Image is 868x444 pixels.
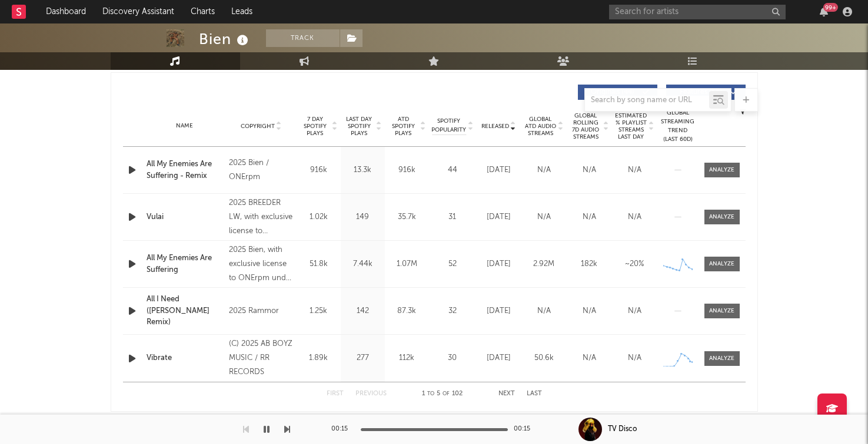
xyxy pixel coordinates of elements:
div: 112k [388,352,426,364]
div: 31 [432,211,473,223]
span: Global Rolling 7D Audio Streams [570,112,602,140]
div: [DATE] [479,352,518,364]
span: Spotify Popularity [431,117,466,134]
div: [DATE] [479,164,518,176]
div: N/A [524,211,564,223]
span: of [443,391,450,396]
div: 52 [432,258,473,270]
div: 32 [432,305,473,317]
div: N/A [570,211,609,223]
div: 00:15 [514,422,537,436]
div: 1 5 102 [410,387,475,401]
span: to [427,391,434,396]
span: Released [481,123,509,130]
div: 51.8k [300,258,338,270]
div: 87.3k [388,305,426,317]
div: 44 [432,164,473,176]
div: Global Streaming Trend (Last 60D) [660,109,696,144]
button: Next [498,391,515,397]
button: Originals(44) [578,85,657,100]
a: All I Need ([PERSON_NAME] Remix) [147,294,224,328]
div: 916k [300,164,338,176]
div: ~ 20 % [615,258,654,270]
div: 2.92M [524,258,564,270]
span: Last Day Spotify Plays [344,116,375,137]
div: TV Disco [608,424,637,435]
div: 13.3k [344,164,382,176]
div: 1.89k [300,352,338,364]
div: 277 [344,352,382,364]
div: 99 + [823,3,838,12]
div: Bien [199,29,251,49]
div: N/A [524,164,564,176]
div: N/A [615,305,654,317]
div: 2025 Rammor [229,304,293,318]
div: 1.02k [300,211,338,223]
div: 1.25k [300,305,338,317]
div: 2025 Bien, with exclusive license to ONErpm under exclusive license to ONErpm [229,243,293,285]
div: [DATE] [479,305,518,317]
span: 7 Day Spotify Plays [300,116,331,137]
div: N/A [570,305,609,317]
a: All My Enemies Are Suffering - Remix [147,159,224,181]
a: Vulai [147,211,224,223]
div: 2025 BREEDER LW, with exclusive license to ONErpm [229,196,293,238]
div: N/A [615,352,654,364]
div: [DATE] [479,258,518,270]
span: Estimated % Playlist Streams Last Day [615,112,647,140]
div: 00:15 [331,422,355,436]
div: 50.6k [524,352,564,364]
button: Previous [355,391,387,397]
div: 916k [388,164,426,176]
div: N/A [615,164,654,176]
a: All My Enemies Are Suffering [147,253,224,275]
div: N/A [524,305,564,317]
input: Search by song name or URL [585,96,709,105]
div: N/A [615,211,654,223]
div: (C) 2025 AB BOYZ MUSIC / RR RECORDS [229,337,293,379]
button: Last [527,391,542,397]
div: 149 [344,211,382,223]
div: 1.07M [388,258,426,270]
button: Track [266,29,340,47]
div: 35.7k [388,211,426,223]
div: 142 [344,305,382,317]
button: Features(58) [666,85,746,100]
input: Search for artists [609,5,786,19]
div: 182k [570,258,609,270]
span: Global ATD Audio Streams [524,116,557,137]
div: Name [147,122,224,130]
div: N/A [570,352,609,364]
div: 2025 Bien / ONErpm [229,156,293,184]
span: ATD Spotify Plays [388,116,419,137]
button: First [327,391,344,397]
div: 7.44k [344,258,382,270]
div: [DATE] [479,211,518,223]
span: Copyright [241,123,275,130]
button: 99+ [820,7,828,16]
div: N/A [570,164,609,176]
a: Vibrate [147,352,224,364]
div: 30 [432,352,473,364]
